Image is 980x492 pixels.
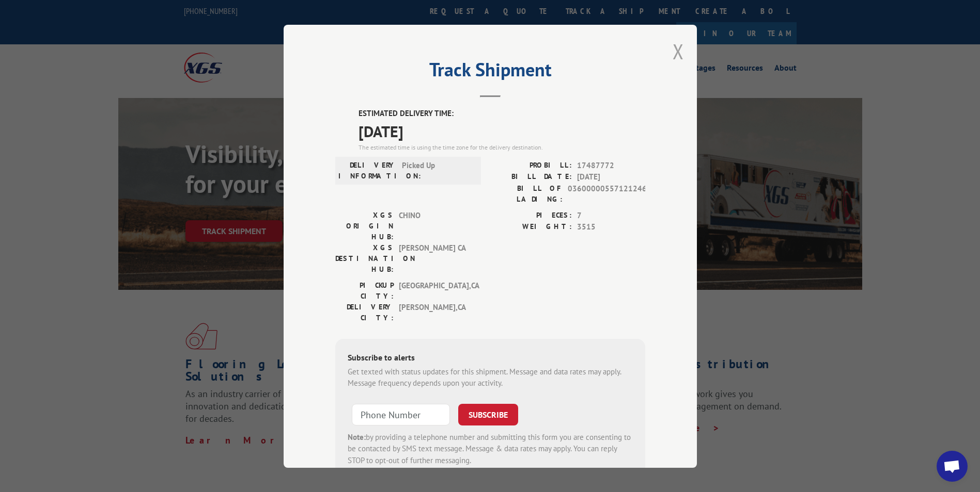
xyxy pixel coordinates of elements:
div: Get texted with status updates for this shipment. Message and data rates may apply. Message frequ... [348,366,633,389]
label: BILL OF LADING: [490,183,563,204]
span: Picked Up [402,159,472,181]
button: SUBSCRIBE [458,403,518,425]
span: [PERSON_NAME] CA [399,242,469,274]
strong: Note: [348,432,366,441]
label: XGS ORIGIN HUB: [335,209,394,242]
span: CHINO [399,209,469,242]
label: PROBILL: [490,159,572,171]
div: The estimated time is using the time zone for the delivery destination. [359,142,645,152]
div: by providing a telephone number and submitting this form you are consenting to be contacted by SM... [348,431,633,466]
input: Phone Number [352,403,450,425]
span: 7 [577,209,645,221]
span: 3515 [577,221,645,233]
label: BILL DATE: [490,171,572,183]
label: WEIGHT: [490,221,572,233]
label: DELIVERY INFORMATION: [338,159,397,181]
span: 17487772 [577,159,645,171]
div: Subscribe to alerts [348,351,633,366]
span: [PERSON_NAME] , CA [399,301,469,323]
label: PIECES: [490,209,572,221]
div: Open chat [937,451,968,482]
h2: Track Shipment [335,62,645,82]
span: [DATE] [359,119,645,142]
label: XGS DESTINATION HUB: [335,242,394,274]
span: [GEOGRAPHIC_DATA] , CA [399,280,469,301]
span: [DATE] [577,171,645,183]
label: DELIVERY CITY: [335,301,394,323]
label: PICKUP CITY: [335,280,394,301]
label: ESTIMATED DELIVERY TIME: [359,108,645,120]
span: 03600000557121246 [568,183,645,204]
button: Close modal [673,38,684,65]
